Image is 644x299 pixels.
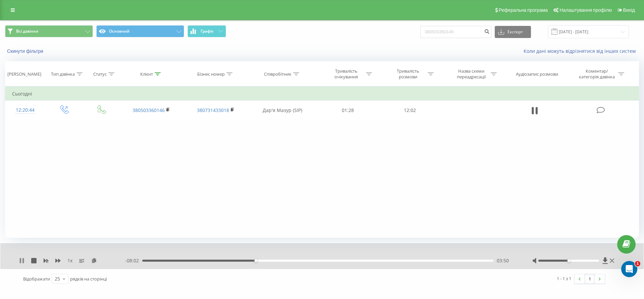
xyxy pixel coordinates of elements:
[495,26,531,38] button: Експорт
[197,71,225,77] div: Бізнес номер
[140,71,153,77] div: Клієнт
[499,7,548,13] span: Реферальна програма
[623,7,635,13] span: Вихід
[5,48,47,54] button: Скинути фільтри
[379,101,440,120] td: 12:02
[67,257,72,264] span: 1 x
[16,29,38,34] span: Всі дзвінки
[585,274,595,284] a: 1
[317,101,379,120] td: 01:28
[497,257,509,264] span: 03:50
[187,25,226,37] button: Графік
[5,87,639,101] td: Сьогодні
[524,48,639,54] a: Коли дані можуть відрізнятися вiд інших систем
[635,261,640,266] span: 1
[567,259,570,262] div: Accessibility label
[264,71,291,77] div: Співробітник
[248,101,317,120] td: Дар'я Мазур (SIP)
[70,276,107,282] span: рядків на сторінці
[7,71,41,77] div: [PERSON_NAME]
[453,68,489,80] div: Назва схеми переадресації
[55,275,60,282] div: 25
[197,107,229,113] a: 380731433018
[12,104,38,117] div: 12:20:44
[201,29,214,34] span: Графік
[51,71,75,77] div: Тип дзвінка
[420,26,491,38] input: Пошук за номером
[132,107,165,113] a: 380503360146
[5,25,93,37] button: Всі дзвінки
[23,276,50,282] span: Відображати
[557,275,571,282] div: 1 - 1 з 1
[125,257,142,264] span: - 08:02
[577,68,616,80] div: Коментар/категорія дзвінка
[559,7,612,13] span: Налаштування профілю
[93,71,107,77] div: Статус
[255,259,257,262] div: Accessibility label
[328,68,364,80] div: Тривалість очікування
[390,68,426,80] div: Тривалість розмови
[96,25,184,37] button: Основний
[621,261,637,277] iframe: Intercom live chat
[516,71,558,77] div: Аудіозапис розмови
